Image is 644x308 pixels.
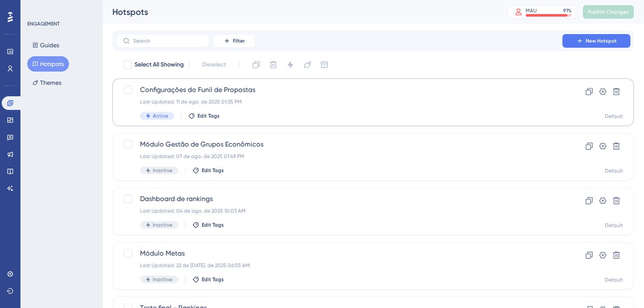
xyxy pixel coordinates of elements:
span: New Hotspot [586,37,617,44]
span: Inactive [153,222,172,228]
span: Active [153,112,168,119]
span: Inactive [153,276,172,283]
button: Edit Tags [192,276,224,283]
button: Edit Tags [188,112,220,119]
button: Deselect [195,57,234,72]
span: Select All Showing [135,60,184,70]
button: Guides [27,37,64,53]
button: Edit Tags [192,222,224,228]
button: Edit Tags [192,167,224,174]
div: Default [605,276,623,283]
span: Edit Tags [197,112,220,119]
input: Search [133,38,202,44]
span: Publish Changes [588,9,629,15]
span: Deselect [202,60,226,70]
span: Edit Tags [202,276,224,283]
button: Themes [27,75,66,90]
button: Filter [213,34,255,48]
button: Publish Changes [583,5,634,19]
span: Inactive [153,167,172,174]
div: Hotspots [112,6,487,18]
span: Módulo Gestão de Grupos Econômicos [140,139,538,150]
div: Default [605,222,623,229]
span: Edit Tags [202,167,224,174]
div: Last Updated: 11 de ago. de 2025 01:35 PM [140,98,538,105]
button: Hotspots [27,56,69,72]
button: New Hotspot [562,34,630,48]
div: Default [605,167,623,174]
span: Configurações do Funil de Propostas [140,85,538,95]
div: Default [605,113,623,120]
div: Last Updated: 22 de [DATE]. de 2025 06:55 AM [140,262,538,269]
div: ENGAGEMENT [27,20,60,27]
span: Edit Tags [202,222,224,228]
span: Dashboard de rankings [140,194,538,204]
span: Filter [233,37,245,44]
div: Last Updated: 04 de ago. de 2025 10:03 AM [140,207,538,214]
span: Módulo Metas [140,248,538,259]
div: Last Updated: 07 de ago. de 2025 01:49 PM [140,153,538,160]
div: 91 % [563,7,572,14]
div: MAU [526,7,537,14]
